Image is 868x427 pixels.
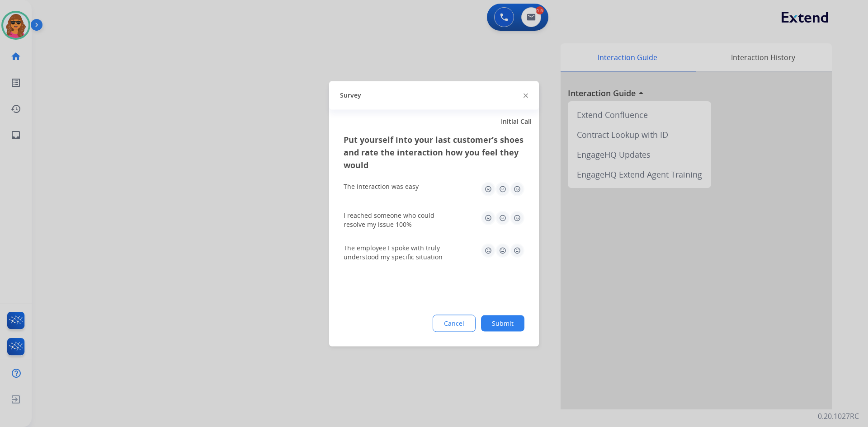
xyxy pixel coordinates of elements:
span: Initial Call [501,117,532,126]
h3: Put yourself into your last customer’s shoes and rate the interaction how you feel they would [344,133,524,171]
div: The employee I spoke with truly understood my specific situation [344,243,452,261]
img: close-button [524,94,528,98]
div: I reached someone who could resolve my issue 100% [344,211,452,229]
span: Survey [340,91,361,100]
p: 0.20.1027RC [818,411,859,422]
button: Submit [481,315,524,331]
button: Cancel [433,314,476,332]
div: The interaction was easy [344,182,419,191]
